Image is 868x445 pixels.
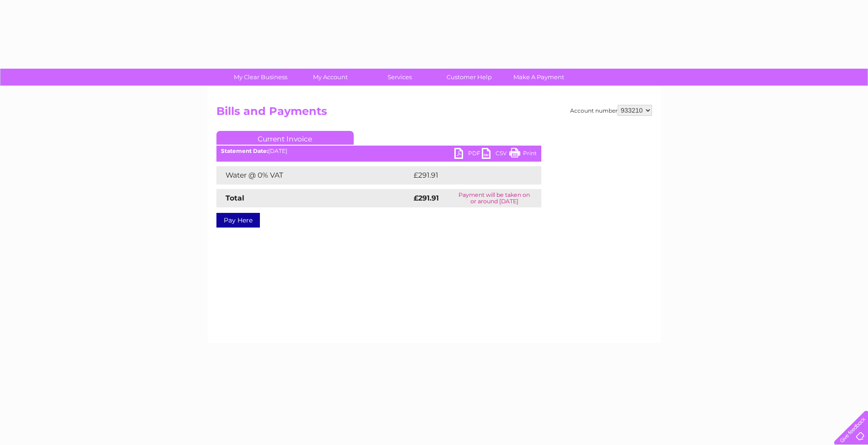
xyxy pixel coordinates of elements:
[216,148,541,154] div: [DATE]
[216,166,411,185] td: Water @ 0% VAT
[482,148,509,161] a: CSV
[292,69,368,86] a: My Account
[216,213,260,228] a: Pay Here
[501,69,577,86] a: Make A Payment
[411,166,524,185] td: £291.91
[226,194,244,202] strong: Total
[509,148,537,161] a: Print
[216,131,354,145] a: Current Invoice
[223,69,298,86] a: My Clear Business
[362,69,437,86] a: Services
[216,105,652,122] h2: Bills and Payments
[414,194,439,202] strong: £291.91
[447,189,541,207] td: Payment will be taken on or around [DATE]
[454,148,482,161] a: PDF
[570,105,652,116] div: Account number
[221,147,268,154] b: Statement Date:
[431,69,507,86] a: Customer Help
